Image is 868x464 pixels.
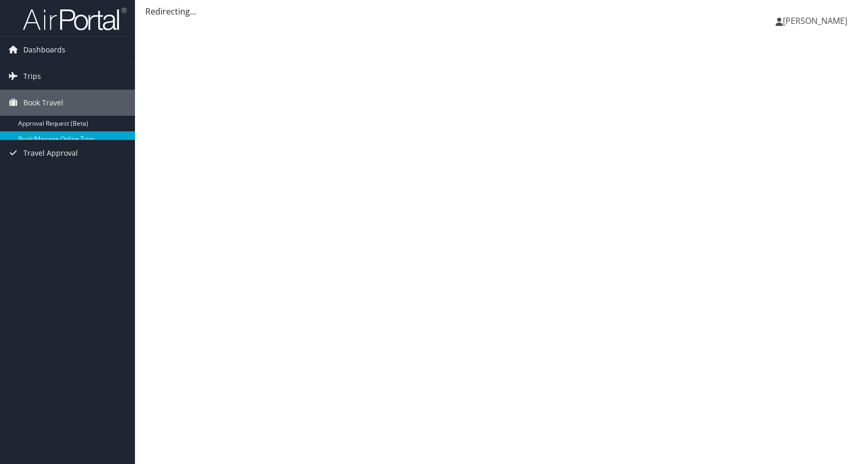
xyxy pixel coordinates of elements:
span: Dashboards [23,37,65,63]
span: Travel Approval [23,140,78,166]
span: [PERSON_NAME] [783,15,847,26]
span: Book Travel [23,90,63,116]
div: Redirecting... [145,5,858,18]
img: airportal-logo.png [23,7,127,31]
span: Trips [23,63,41,89]
a: [PERSON_NAME] [776,5,858,36]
